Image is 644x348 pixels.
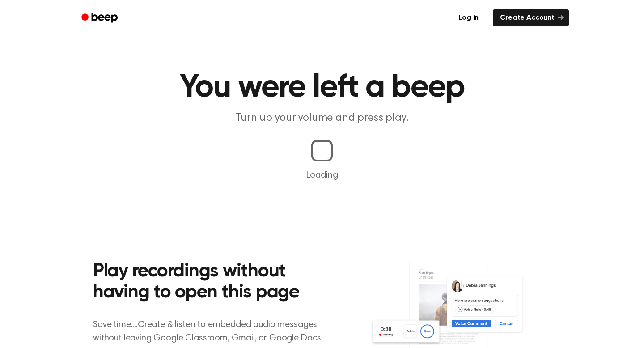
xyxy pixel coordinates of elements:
p: Turn up your volume and press play. [150,111,494,126]
p: Loading [11,169,633,182]
h2: Play recordings without having to open this page [93,261,334,304]
a: Log in [449,8,487,28]
a: Beep [75,9,126,27]
h1: You were left a beep [93,72,551,104]
p: Save time....Create & listen to embedded audio messages without leaving Google Classroom, Gmail, ... [93,318,334,345]
a: Create Account [493,9,569,26]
